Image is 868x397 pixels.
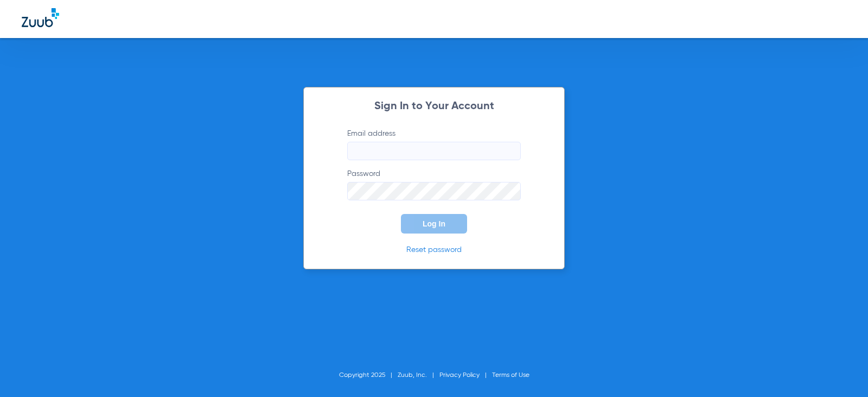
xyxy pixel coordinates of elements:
[492,372,529,379] a: Terms of Use
[347,182,521,200] input: Password
[347,168,521,200] label: Password
[398,370,439,381] li: Zuub, Inc.
[22,8,59,27] img: Zuub Logo
[406,246,462,254] a: Reset password
[339,370,398,381] li: Copyright 2025
[423,219,445,228] span: Log In
[331,101,537,112] h2: Sign In to Your Account
[347,142,521,160] input: Email address
[401,214,467,234] button: Log In
[347,128,521,160] label: Email address
[439,372,480,379] a: Privacy Policy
